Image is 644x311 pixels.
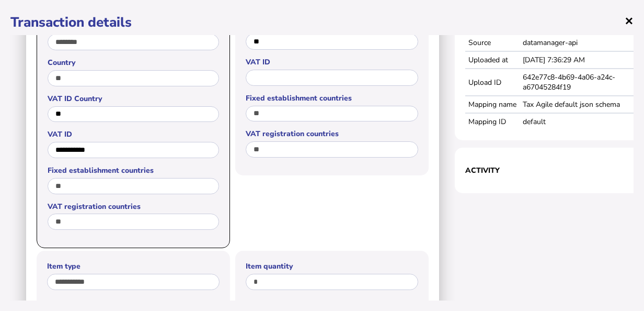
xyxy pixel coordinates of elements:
[48,202,219,212] label: VAT registration countries
[246,261,418,271] label: Item quantity
[48,58,219,68] label: Country
[246,57,418,67] label: VAT ID
[48,94,219,104] label: VAT ID Country
[47,261,220,271] label: Item type
[246,93,418,103] label: Fixed establishment countries
[465,34,520,51] td: Source
[48,129,219,139] label: VAT ID
[625,10,634,30] span: ×
[465,96,520,113] td: Mapping name
[465,69,520,96] td: Upload ID
[10,13,634,31] h1: Transaction details
[48,165,219,175] label: Fixed establishment countries
[246,129,418,139] label: VAT registration countries
[465,113,520,130] td: Mapping ID
[465,51,520,69] td: Uploaded at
